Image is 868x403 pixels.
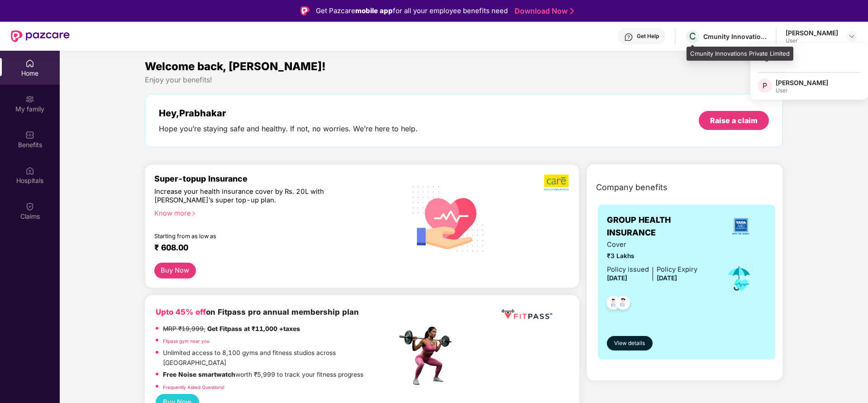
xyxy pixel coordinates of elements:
[154,209,391,216] div: Know more
[848,33,855,40] img: svg+xml;base64,PHN2ZyBpZD0iRHJvcGRvd24tMzJ4MzIiIHhtbG5zPSJodHRwOi8vd3d3LnczLm9yZy8yMDAwL3N2ZyIgd2...
[163,348,396,368] p: Unlimited access to 8,100 gyms and fitness studios across [GEOGRAPHIC_DATA]
[612,293,634,315] img: svg+xml;base64,PHN2ZyB4bWxucz0iaHR0cDovL3d3dy53My5vcmcvMjAwMC9zdmciIHdpZHRoPSI0OC45NDMiIGhlaWdodD...
[602,293,625,315] img: svg+xml;base64,PHN2ZyB4bWxucz0iaHR0cDovL3d3dy53My5vcmcvMjAwMC9zdmciIHdpZHRoPSI0OC45NDMiIGhlaWdodD...
[316,5,508,16] div: Get Pazcare for all your employee benefits need
[191,211,196,216] span: right
[163,371,235,378] strong: Free Noise smartwatch
[703,32,767,41] div: Cmunity Innovations Private Limited
[570,6,574,16] img: Stroke
[607,214,715,240] span: GROUP HEALTH INSURANCE
[145,60,326,73] span: Welcome back, [PERSON_NAME]!
[145,75,783,85] div: Enjoy your benefits!
[25,202,34,211] img: svg+xml;base64,PHN2ZyBpZD0iQ2xhaW0iIHhtbG5zPSJodHRwOi8vd3d3LnczLm9yZy8yMDAwL3N2ZyIgd2lkdGg9IjIwIi...
[163,338,210,344] a: Fitpass gym near you
[776,87,828,94] div: User
[25,95,34,104] img: svg+xml;base64,PHN2ZyB3aWR0aD0iMjAiIGhlaWdodD0iMjAiIHZpZXdCb3g9IjAgMCAyMCAyMCIgZmlsbD0ibm9uZSIgeG...
[763,80,767,91] span: P
[614,339,645,348] span: View details
[300,6,310,15] img: Logo
[607,240,697,250] span: Cover
[405,174,491,262] img: svg+xml;base64,PHN2ZyB4bWxucz0iaHR0cDovL3d3dy53My5vcmcvMjAwMC9zdmciIHhtbG5zOnhsaW5rPSJodHRwOi8vd3...
[156,307,206,317] b: Upto 45% off
[689,31,696,42] span: C
[710,115,758,125] div: Raise a claim
[163,325,205,332] del: MRP ₹19,999,
[607,274,627,282] span: [DATE]
[637,33,659,40] div: Get Help
[159,108,418,119] div: Hey, Prabhakar
[515,6,571,16] a: Download Now
[725,264,754,293] img: icon
[776,78,828,87] div: [PERSON_NAME]
[154,174,397,183] div: Super-topup Insurance
[207,325,300,332] strong: Get Fitpass at ₹11,000 +taxes
[657,264,697,275] div: Policy Expiry
[154,243,388,254] div: ₹ 608.00
[544,174,570,191] img: b5dec4f62d2307b9de63beb79f102df3.png
[607,251,697,261] span: ₹3 Lakhs
[159,124,418,134] div: Hope you’re staying safe and healthy. If not, no worries. We’re here to help.
[607,336,653,350] button: View details
[596,181,668,194] span: Company benefits
[154,233,358,239] div: Starting from as low as
[154,187,358,205] div: Increase your health insurance cover by Rs. 20L with [PERSON_NAME]’s super top-up plan.
[154,263,196,278] button: Buy Now
[500,306,554,323] img: fppp.png
[25,166,34,175] img: svg+xml;base64,PHN2ZyBpZD0iSG9zcGl0YWxzIiB4bWxucz0iaHR0cDovL3d3dy53My5vcmcvMjAwMC9zdmciIHdpZHRoPS...
[396,324,460,388] img: fpp.png
[156,307,359,317] b: on Fitpass pro annual membership plan
[11,30,70,42] img: New Pazcare Logo
[624,33,633,42] img: svg+xml;base64,PHN2ZyBpZD0iSGVscC0zMngzMiIgeG1sbnM9Imh0dHA6Ly93d3cudzMub3JnLzIwMDAvc3ZnIiB3aWR0aD...
[25,59,34,68] img: svg+xml;base64,PHN2ZyBpZD0iSG9tZSIgeG1sbnM9Imh0dHA6Ly93d3cudzMub3JnLzIwMDAvc3ZnIiB3aWR0aD0iMjAiIG...
[657,274,677,282] span: [DATE]
[786,37,838,44] div: User
[729,214,753,239] img: insurerLogo
[163,370,363,380] p: worth ₹5,999 to track your fitness progress
[750,49,868,67] div: Logout
[786,29,838,37] div: [PERSON_NAME]
[163,384,224,390] a: Frequently Asked Questions!
[607,264,649,275] div: Policy issued
[687,47,793,61] div: Cmunity Innovations Private Limited
[25,130,34,139] img: svg+xml;base64,PHN2ZyBpZD0iQmVuZWZpdHMiIHhtbG5zPSJodHRwOi8vd3d3LnczLm9yZy8yMDAwL3N2ZyIgd2lkdGg9Ij...
[355,6,393,15] strong: mobile app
